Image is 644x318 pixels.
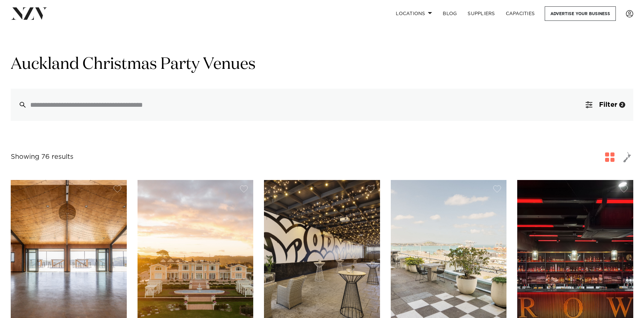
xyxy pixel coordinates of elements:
[11,152,73,162] div: Showing 76 results
[437,6,462,21] a: BLOG
[390,6,437,21] a: Locations
[500,6,540,21] a: Capacities
[619,102,625,108] div: 2
[11,54,633,75] h1: Auckland Christmas Party Venues
[11,7,47,19] img: nzv-logo.png
[578,89,633,121] button: Filter2
[599,101,617,108] span: Filter
[462,6,500,21] a: SUPPLIERS
[545,6,616,21] a: Advertise your business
